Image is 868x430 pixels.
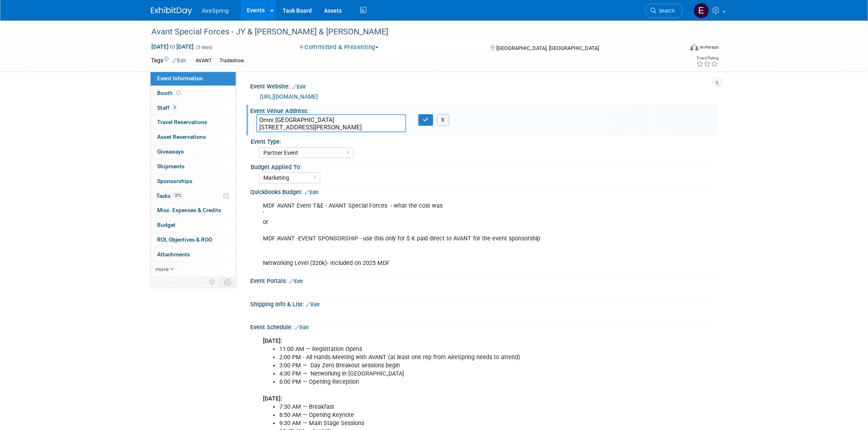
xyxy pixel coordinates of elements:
div: Event Format [635,43,719,55]
span: Asset Reservations [157,134,206,140]
a: Edit [306,302,320,308]
td: Personalize Event Tab Strip [205,277,219,287]
a: Giveaways [151,145,236,159]
button: Committed & Presenting [296,43,382,52]
div: Event Venue Address: [250,105,717,115]
li: 4:30 PM — Networking in [GEOGRAPHIC_DATA] [279,370,622,378]
a: Travel Reservations [151,115,236,129]
li: 11:00 AM — Registration Opens [279,345,622,353]
span: Staff [157,104,178,111]
span: [GEOGRAPHIC_DATA], [GEOGRAPHIC_DATA] [496,45,599,51]
div: Tradeshow [217,57,247,65]
span: Shipments [157,163,185,170]
div: Budget Applied To: [251,161,713,171]
a: more [151,262,236,276]
div: MDF AVANT Event T&E - AVANT Special Forces - what the cost was ' or MDF AVANT -EVENT SPONSORSHIP ... [257,198,627,272]
span: Misc. Expenses & Credits [157,207,221,213]
div: Event Rating [697,56,719,60]
div: Shipping Info & List: [250,298,717,309]
div: Event Type: [251,136,713,146]
td: Tags [151,56,186,66]
a: Asset Reservations [151,130,236,144]
li: 2:00 PM - All Hands Meeting with AVANT (at least one rep from AireSpring needs to attend) [279,353,622,362]
span: [DATE] [DATE] [151,43,194,50]
a: Edit [295,325,308,330]
a: Edit [292,84,306,90]
span: 3 [171,104,178,111]
a: Sponsorships [151,174,236,188]
li: 6:00 PM — Opening Reception [279,378,622,386]
a: Event Information [151,71,236,86]
span: (3 days) [195,45,212,50]
div: AVANT [193,57,214,65]
span: Budget [157,222,176,228]
span: to [169,43,176,50]
a: [URL][DOMAIN_NAME] [260,93,318,100]
li: 7:30 AM — Breakfast [279,403,622,411]
img: erica arjona [694,3,709,18]
span: Booth [157,90,183,96]
span: Event Information [157,75,203,81]
li: 8:50 AM — Opening Keynote [279,411,622,419]
span: 31% [173,192,184,199]
span: Sponsorships [157,178,192,184]
a: Edit [305,190,318,195]
td: Toggle Event Tabs [219,277,236,287]
span: Attachments [157,251,190,258]
img: ExhibitDay [151,7,192,15]
span: Booth not reserved yet [175,90,183,96]
b: [DATE]: [263,395,282,402]
li: 9:30 AM — Main Stage Sessions [279,419,622,428]
span: Travel Reservations [157,119,207,125]
a: Booth [151,86,236,100]
img: Format-Inperson.png [690,44,699,50]
a: Edit [172,58,186,63]
div: Quickbooks Budget: [250,186,717,197]
a: Edit [289,278,303,284]
span: Giveaways [157,148,184,155]
div: Event Website: [250,80,717,91]
a: Staff3 [151,101,236,115]
div: Event Schedule: [250,321,717,332]
span: ROI, Objectives & ROO [157,236,212,243]
span: Tasks [156,192,184,199]
a: Attachments [151,247,236,262]
span: Search [656,8,675,14]
a: Tasks31% [151,189,236,203]
a: Budget [151,218,236,232]
b: [DATE]: [263,337,282,344]
a: ROI, Objectives & ROO [151,233,236,247]
div: Avant Special Forces - JY & [PERSON_NAME] & [PERSON_NAME] [148,25,671,39]
div: Event Portals: [250,275,717,285]
div: In-Person [700,44,719,50]
a: Shipments [151,159,236,174]
button: X [437,114,450,126]
a: Search [645,4,683,18]
li: 3:00 PM — Day Zero Breakout sessions begin [279,362,622,370]
span: AireSpring [202,7,228,14]
span: more [155,266,169,272]
a: Misc. Expenses & Credits [151,203,236,217]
